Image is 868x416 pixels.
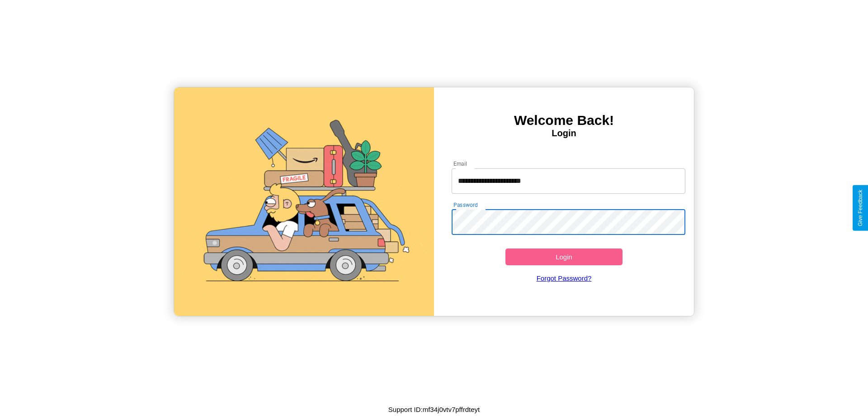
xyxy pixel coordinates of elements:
div: Give Feedback [857,190,863,226]
label: Password [453,201,477,209]
h3: Welcome Back! [434,113,694,128]
a: Forgot Password? [447,265,681,291]
img: gif [174,87,434,316]
button: Login [505,249,623,265]
h4: Login [434,128,694,139]
p: Support ID: mf34j0vtv7pffrdteyt [388,403,480,416]
label: Email [453,160,467,167]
